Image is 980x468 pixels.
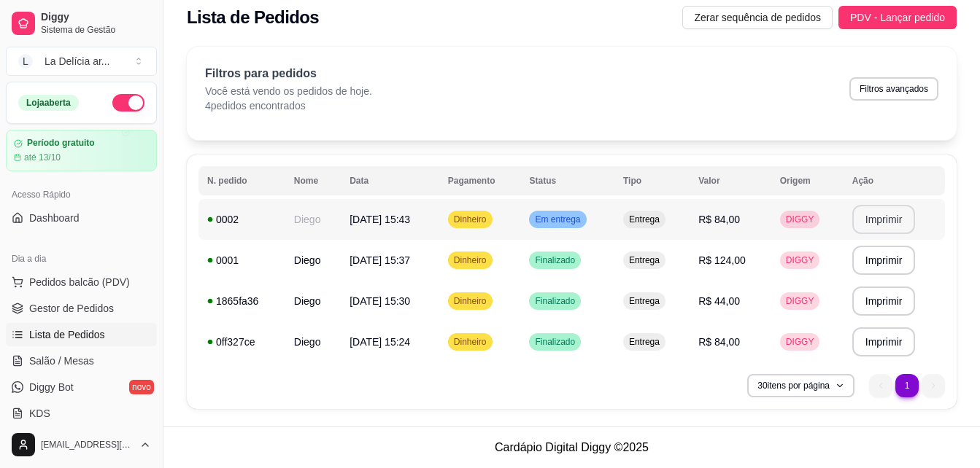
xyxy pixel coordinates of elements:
[41,439,134,451] span: [EMAIL_ADDRESS][DOMAIN_NAME]
[626,295,663,307] span: Entrega
[198,166,285,195] th: N. pedido
[451,214,490,225] span: Dinheiro
[451,295,490,307] span: Dinheiro
[698,336,740,348] span: R$ 84,00
[698,214,740,225] span: R$ 84,00
[532,336,578,348] span: Finalizado
[285,240,341,281] td: Diego
[852,286,916,316] button: Imprimir
[783,254,817,266] span: DIGGY
[6,247,157,270] div: Dia a dia
[451,336,490,348] span: Dinheiro
[285,166,341,195] th: Nome
[205,98,372,113] p: 4 pedidos encontrados
[18,54,33,69] span: L
[532,254,578,266] span: Finalizado
[6,427,157,462] button: [EMAIL_ADDRESS][DOMAIN_NAME]
[852,327,916,356] button: Imprimir
[205,84,372,98] p: Você está vendo os pedidos de hoje.
[207,253,277,268] div: 0001
[6,297,157,320] a: Gestor de Pedidos
[6,47,157,76] button: Select a team
[682,6,833,29] button: Zerar sequência de pedidos
[852,205,916,234] button: Imprimir
[694,9,821,26] span: Zerar sequência de pedidos
[690,166,771,195] th: Valor
[614,166,690,195] th: Tipo
[439,166,521,195] th: Pagamento
[6,183,157,206] div: Acesso Rápido
[205,65,372,82] p: Filtros para pedidos
[29,301,114,316] span: Gestor de Pedidos
[24,152,61,163] article: até 13/10
[207,335,277,349] div: 0ff327ce
[29,406,50,421] span: KDS
[41,24,151,36] span: Sistema de Gestão
[29,380,74,394] span: Diggy Bot
[18,95,79,111] div: Loja aberta
[207,212,277,227] div: 0002
[783,295,817,307] span: DIGGY
[6,349,157,373] a: Salão / Mesas
[844,166,945,195] th: Ação
[350,254,410,266] span: [DATE] 15:37
[207,294,277,308] div: 1865fa36
[520,166,614,195] th: Status
[6,402,157,425] a: KDS
[29,327,105,342] span: Lista de Pedidos
[350,295,410,307] span: [DATE] 15:30
[350,336,410,348] span: [DATE] 15:24
[895,374,919,397] li: pagination item 1 active
[626,336,663,348] span: Entrega
[41,11,151,24] span: Diggy
[862,367,952,405] nav: pagination navigation
[163,426,980,468] footer: Cardápio Digital Diggy © 2025
[285,199,341,240] td: Diego
[45,54,110,69] div: La Delícia ar ...
[849,77,938,101] button: Filtros avançados
[341,166,439,195] th: Data
[852,246,916,275] button: Imprimir
[451,254,490,266] span: Dinheiro
[850,9,945,26] span: PDV - Lançar pedido
[6,206,157,230] a: Dashboard
[532,214,583,225] span: Em entrega
[6,270,157,294] button: Pedidos balcão (PDV)
[838,6,957,29] button: PDV - Lançar pedido
[698,295,740,307] span: R$ 44,00
[6,375,157,399] a: Diggy Botnovo
[747,374,854,397] button: 30itens por página
[27,138,95,149] article: Período gratuito
[698,254,746,266] span: R$ 124,00
[29,211,80,225] span: Dashboard
[285,321,341,362] td: Diego
[771,166,844,195] th: Origem
[626,254,663,266] span: Entrega
[626,214,663,225] span: Entrega
[6,6,157,41] a: DiggySistema de Gestão
[532,295,578,307] span: Finalizado
[29,275,130,289] span: Pedidos balcão (PDV)
[187,6,319,29] h2: Lista de Pedidos
[6,130,157,171] a: Período gratuitoaté 13/10
[6,323,157,346] a: Lista de Pedidos
[783,214,817,225] span: DIGGY
[285,281,341,321] td: Diego
[783,336,817,348] span: DIGGY
[350,214,410,225] span: [DATE] 15:43
[29,354,94,368] span: Salão / Mesas
[112,94,144,112] button: Alterar Status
